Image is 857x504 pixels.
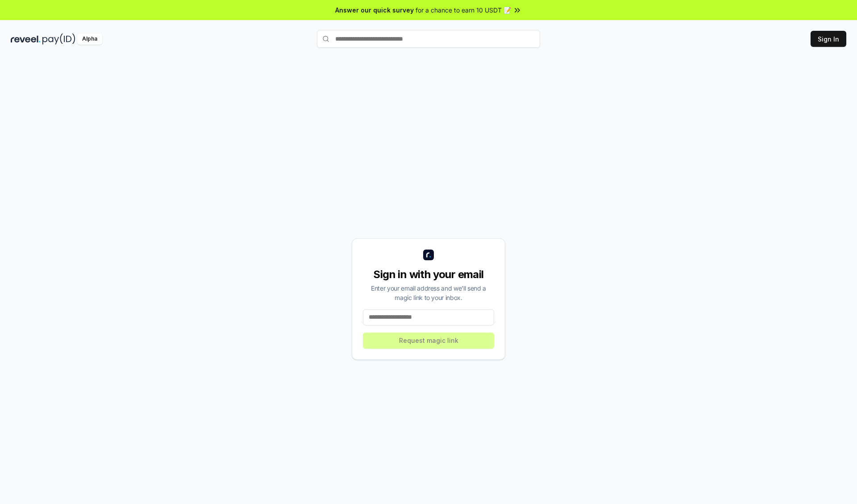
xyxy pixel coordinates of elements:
span: for a chance to earn 10 USDT 📝 [416,5,511,15]
button: Sign In [811,31,846,47]
div: Sign in with your email [363,267,494,282]
span: Answer our quick survey [335,5,414,15]
img: logo_small [423,250,434,260]
div: Alpha [77,33,102,45]
div: Enter your email address and we’ll send a magic link to your inbox. [363,283,494,302]
img: reveel_dark [11,33,41,45]
img: pay_id [42,33,75,45]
